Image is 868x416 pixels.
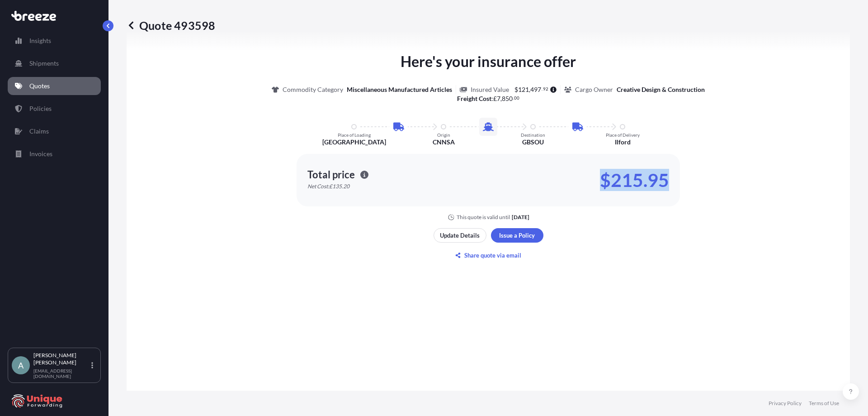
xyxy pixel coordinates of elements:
p: Creative Design & Construction [617,85,705,94]
p: Total price [307,170,355,179]
span: . [513,96,514,100]
p: Place of Loading [338,132,371,138]
a: Insights [8,32,101,50]
span: 00 [514,96,519,100]
p: Commodity Category [283,85,343,94]
a: Claims [8,122,101,140]
p: : [457,94,520,103]
p: Share quote via email [464,251,521,260]
p: Shipments [29,59,59,68]
a: Invoices [8,145,101,163]
span: . [542,87,542,91]
p: Miscellaneous Manufactured Articles [347,85,452,94]
a: Quotes [8,77,101,95]
p: Quote 493598 [127,18,215,33]
button: Update Details [434,228,486,243]
p: Net Cost: £135.20 [307,183,349,190]
p: [GEOGRAPHIC_DATA] [322,138,386,147]
button: Share quote via email [434,248,543,263]
b: Freight Cost [457,95,491,102]
a: Policies [8,100,101,118]
span: £ [493,96,497,102]
span: , [529,86,530,93]
span: 121 [518,86,529,93]
p: This quote is valid until [457,214,510,221]
p: Cargo Owner [575,85,613,94]
span: 7 [497,96,500,102]
p: Quotes [29,81,50,91]
p: Here's your insurance offer [401,51,576,72]
p: [EMAIL_ADDRESS][DOMAIN_NAME] [33,368,90,379]
p: Destination [521,132,545,138]
a: Shipments [8,54,101,72]
span: $ [514,86,518,93]
p: [DATE] [512,214,529,221]
a: Privacy Policy [769,400,802,407]
p: Update Details [440,231,480,240]
button: Issue a Policy [491,228,543,243]
p: Policies [29,104,52,113]
span: 850 [502,96,513,102]
p: Ilford [615,138,631,147]
p: Place of Delivery [606,132,640,138]
p: Issue a Policy [499,231,535,240]
span: A [18,361,24,370]
a: Terms of Use [809,400,839,407]
p: Claims [29,127,49,136]
p: GBSOU [522,138,544,147]
img: organization-logo [11,394,63,408]
p: Insights [29,36,51,45]
p: Invoices [29,149,52,158]
p: [PERSON_NAME] [PERSON_NAME] [33,352,90,366]
p: Insured Value [471,85,509,94]
span: 497 [530,86,541,93]
span: 92 [543,87,548,91]
span: , [500,96,502,102]
p: $215.95 [600,173,669,187]
p: Origin [437,132,450,138]
p: CNNSA [433,138,455,147]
